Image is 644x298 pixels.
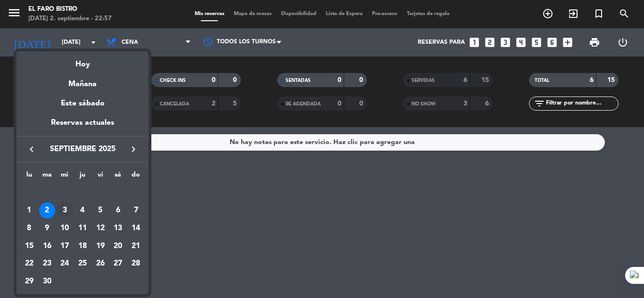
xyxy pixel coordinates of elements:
[20,255,38,273] td: 22 de septiembre de 2025
[127,255,145,273] td: 28 de septiembre de 2025
[57,220,73,236] div: 10
[38,255,56,273] td: 23 de septiembre de 2025
[109,219,127,237] td: 13 de septiembre de 2025
[17,51,149,71] div: Hoy
[38,237,56,255] td: 16 de septiembre de 2025
[92,238,108,254] div: 19
[74,202,91,218] div: 4
[109,169,127,184] th: sábado
[127,169,145,184] th: domingo
[57,202,73,218] div: 3
[92,256,108,272] div: 26
[127,237,145,255] td: 21 de septiembre de 2025
[56,237,74,255] td: 17 de septiembre de 2025
[26,144,37,155] i: keyboard_arrow_left
[38,169,56,184] th: martes
[91,255,109,273] td: 26 de septiembre de 2025
[20,184,145,202] td: SEP.
[17,90,149,117] div: Este sábado
[128,238,144,254] div: 21
[125,143,142,155] button: keyboard_arrow_right
[109,237,127,255] td: 20 de septiembre de 2025
[20,169,38,184] th: lunes
[91,237,109,255] td: 19 de septiembre de 2025
[110,238,126,254] div: 20
[38,219,56,237] td: 9 de septiembre de 2025
[21,274,37,290] div: 29
[91,169,109,184] th: viernes
[21,202,37,218] div: 1
[128,144,139,155] i: keyboard_arrow_right
[74,220,91,236] div: 11
[20,237,38,255] td: 15 de septiembre de 2025
[57,238,73,254] div: 17
[57,256,73,272] div: 24
[110,256,126,272] div: 27
[56,255,74,273] td: 24 de septiembre de 2025
[128,256,144,272] div: 28
[39,238,55,254] div: 16
[23,143,40,155] button: keyboard_arrow_left
[56,202,74,220] td: 3 de septiembre de 2025
[74,219,91,237] td: 11 de septiembre de 2025
[91,219,109,237] td: 12 de septiembre de 2025
[40,143,125,155] span: septiembre 2025
[39,202,55,218] div: 2
[56,219,74,237] td: 10 de septiembre de 2025
[110,220,126,236] div: 13
[92,220,108,236] div: 12
[74,255,91,273] td: 25 de septiembre de 2025
[38,202,56,220] td: 2 de septiembre de 2025
[20,219,38,237] td: 8 de septiembre de 2025
[17,117,149,136] div: Reservas actuales
[109,255,127,273] td: 27 de septiembre de 2025
[127,219,145,237] td: 14 de septiembre de 2025
[91,202,109,220] td: 5 de septiembre de 2025
[74,169,91,184] th: jueves
[21,256,37,272] div: 22
[20,273,38,290] td: 29 de septiembre de 2025
[21,238,37,254] div: 15
[127,202,145,220] td: 7 de septiembre de 2025
[110,202,126,218] div: 6
[39,256,55,272] div: 23
[74,202,91,220] td: 4 de septiembre de 2025
[128,202,144,218] div: 7
[21,220,37,236] div: 8
[109,202,127,220] td: 6 de septiembre de 2025
[74,237,91,255] td: 18 de septiembre de 2025
[20,202,38,220] td: 1 de septiembre de 2025
[92,202,108,218] div: 5
[17,71,149,90] div: Mañana
[128,220,144,236] div: 14
[39,220,55,236] div: 9
[74,256,91,272] div: 25
[74,238,91,254] div: 18
[56,169,74,184] th: miércoles
[38,273,56,290] td: 30 de septiembre de 2025
[39,274,55,290] div: 30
